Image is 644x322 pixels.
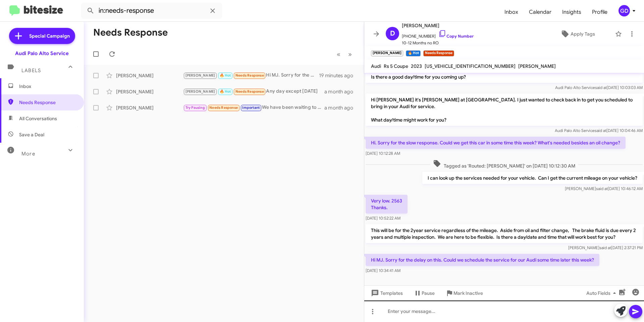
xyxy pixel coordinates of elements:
[333,47,344,61] button: Previous
[116,104,183,111] div: [PERSON_NAME]
[220,73,231,78] span: 🔥 Hot
[408,287,440,299] button: Pause
[366,195,408,214] p: Very low. 2563 Thanks.
[185,73,215,78] span: [PERSON_NAME]
[402,30,474,40] span: [PHONE_NUMBER]
[425,63,516,69] span: [US_VEHICLE_IDENTIFICATION_NUMBER]
[596,186,608,191] span: said at
[242,105,260,110] span: Important
[581,287,624,299] button: Auto Fields
[406,50,420,56] small: 🔥 Hot
[183,88,324,95] div: Any day except [DATE]
[348,50,352,58] span: »
[183,104,324,111] div: We have been waiting to hear from you about the part. We keep being told it isn't in to do the se...
[183,72,319,79] div: Hi MJ. Sorry for the delay on this. Could we schedule the service for our Audi some time later th...
[185,105,205,110] span: Try Pausing
[81,3,222,19] input: Search
[571,28,595,40] span: Apply Tags
[337,50,340,58] span: «
[568,245,643,250] span: [PERSON_NAME] [DATE] 2:37:21 PM
[344,47,356,61] button: Next
[366,137,626,149] p: Hi. Sorry for the slow response. Could we get this car in some time this week? What's needed besi...
[29,33,70,39] span: Special Campaign
[499,2,524,22] a: Inbox
[333,47,356,61] nav: Page navigation example
[565,186,643,191] span: [PERSON_NAME] [DATE] 10:46:12 AM
[235,73,264,78] span: Needs Response
[587,2,613,22] a: Profile
[366,224,643,243] p: This will be for the 2year service regardless of the mileage. Aside from oil and filter change, T...
[371,63,381,69] span: Audi
[15,50,69,57] div: Audi Palo Alto Service
[9,28,75,44] a: Special Campaign
[364,287,408,299] button: Templates
[555,85,643,90] span: Audi Palo Alto Service [DATE] 10:03:03 AM
[371,50,403,56] small: [PERSON_NAME]
[543,28,612,40] button: Apply Tags
[370,287,403,299] span: Templates
[438,34,474,39] a: Copy Number
[366,216,400,221] span: [DATE] 10:52:22 AM
[557,2,587,22] a: Insights
[366,94,643,126] p: Hi [PERSON_NAME] it's [PERSON_NAME] at [GEOGRAPHIC_DATA]. I just wanted to check back in to get y...
[402,40,474,46] span: 10-12 Months no RO
[366,254,599,266] p: Hi MJ. Sorry for the delay on this. Could we schedule the service for our Audi some time later th...
[19,83,76,90] span: Inbox
[116,72,183,79] div: [PERSON_NAME]
[518,63,556,69] span: [PERSON_NAME]
[324,88,359,95] div: a month ago
[422,172,643,184] p: I can look up the services needed for your vehicle. Can I get the current mileage on your vehicle?
[21,67,41,74] span: Labels
[422,287,435,299] span: Pause
[586,287,619,299] span: Auto Fields
[324,104,359,111] div: a month ago
[185,89,215,94] span: [PERSON_NAME]
[524,2,557,22] a: Calendar
[613,5,637,16] button: GD
[430,159,578,169] span: Tagged as 'Routed: [PERSON_NAME]' on [DATE] 10:12:30 AM
[595,128,606,133] span: said at
[453,287,483,299] span: Mark Inactive
[21,151,35,157] span: More
[209,105,238,110] span: Needs Response
[595,85,607,90] span: said at
[19,115,57,122] span: All Conversations
[440,287,488,299] button: Mark Inactive
[19,131,44,138] span: Save a Deal
[423,50,454,56] small: Needs Response
[319,72,359,79] div: 19 minutes ago
[402,21,474,30] span: [PERSON_NAME]
[411,63,422,69] span: 2023
[220,89,231,94] span: 🔥 Hot
[366,268,400,273] span: [DATE] 10:34:41 AM
[93,27,168,38] h1: Needs Response
[116,88,183,95] div: [PERSON_NAME]
[235,89,264,94] span: Needs Response
[555,128,643,133] span: Audi Palo Alto Service [DATE] 10:04:46 AM
[599,245,611,250] span: said at
[366,151,400,156] span: [DATE] 10:12:28 AM
[619,5,630,16] div: GD
[390,28,395,39] span: D
[19,99,76,106] span: Needs Response
[384,63,408,69] span: Rs 5 Coupe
